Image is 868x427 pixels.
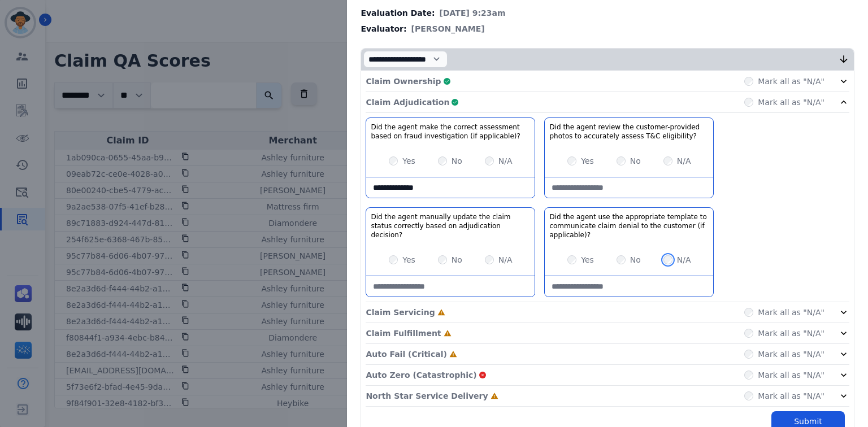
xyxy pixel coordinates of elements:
label: Mark all as "N/A" [758,369,824,381]
span: [DATE] 9:23am [440,7,506,19]
p: Auto Zero (Catastrophic) [366,369,476,381]
h3: Did the agent review the customer-provided photos to accurately assess T&C eligibility? [549,123,709,141]
label: Mark all as "N/A" [758,348,824,360]
span: [PERSON_NAME] [411,23,485,34]
p: Claim Ownership [366,76,441,87]
label: Yes [581,155,594,167]
div: Evaluator: [361,23,854,34]
label: Yes [402,254,415,265]
label: Mark all as "N/A" [758,76,824,87]
p: Claim Fulfillment [366,328,441,339]
label: Mark all as "N/A" [758,390,824,402]
p: Auto Fail (Critical) [366,348,446,360]
label: No [630,155,641,167]
label: Yes [581,254,594,265]
div: Evaluation Date: [361,7,854,19]
label: N/A [677,254,691,265]
label: No [452,155,462,167]
h3: Did the agent manually update the claim status correctly based on adjudication decision? [371,212,530,239]
label: N/A [677,155,691,167]
label: N/A [498,254,513,265]
h3: Did the agent use the appropriate template to communicate claim denial to the customer (if applic... [549,212,709,239]
label: No [630,254,641,265]
h3: Did the agent make the correct assessment based on fraud investigation (if applicable)? [371,123,530,141]
label: Mark all as "N/A" [758,328,824,339]
label: Mark all as "N/A" [758,307,824,318]
p: Claim Adjudication [366,97,449,108]
label: No [452,254,462,265]
label: Mark all as "N/A" [758,97,824,108]
label: N/A [498,155,513,167]
p: Claim Servicing [366,307,435,318]
p: North Star Service Delivery [366,390,488,402]
label: Yes [402,155,415,167]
